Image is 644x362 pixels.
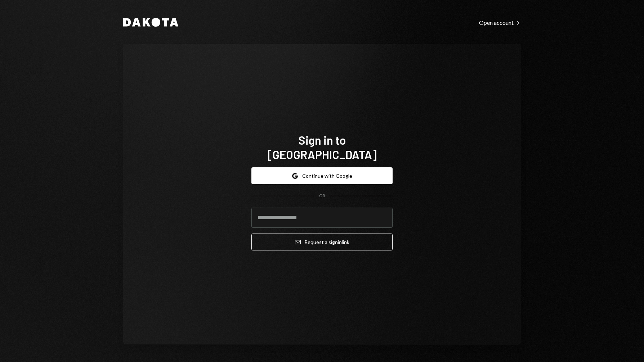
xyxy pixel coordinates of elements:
[319,193,325,199] div: OR
[251,234,393,250] button: Request a signinlink
[251,133,393,162] h1: Sign in to [GEOGRAPHIC_DATA]
[479,18,521,26] a: Open account
[251,167,393,184] button: Continue with Google
[479,19,521,26] div: Open account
